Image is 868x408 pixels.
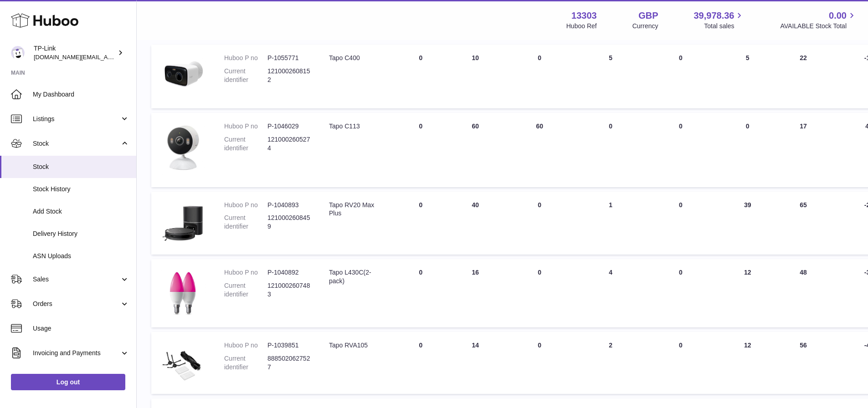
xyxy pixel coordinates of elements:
span: 0 [679,54,683,61]
td: 0 [393,192,448,255]
strong: 13303 [571,10,597,22]
span: AVAILABLE Stock Total [780,22,857,31]
td: 5 [576,45,645,108]
dt: Huboo P no [224,122,267,131]
a: Log out [11,374,125,390]
div: Tapo C400 [329,54,384,62]
td: 0 [393,45,448,108]
dd: P-1046029 [267,122,311,131]
td: 0 [503,192,576,255]
span: Invoicing and Payments [33,349,120,357]
td: 0 [503,259,576,327]
td: 12 [717,259,779,327]
dd: P-1055771 [267,54,311,62]
dt: Current identifier [224,354,267,372]
strong: GBP [638,10,658,22]
span: Stock [33,163,129,171]
dd: 1210002608152 [267,67,311,84]
a: 39,978.36 Total sales [693,10,745,31]
span: 0 [679,122,683,130]
td: 0 [576,113,645,187]
td: 0 [393,259,448,327]
td: 2 [576,332,645,394]
span: Listings [33,115,120,123]
dd: P-1039851 [267,341,311,350]
img: product image [160,122,206,176]
td: 1 [576,192,645,255]
span: Total sales [704,22,745,31]
dt: Huboo P no [224,341,267,350]
td: 56 [779,332,828,394]
span: Delivery History [33,229,129,238]
dd: 1210002608459 [267,214,311,231]
dt: Current identifier [224,214,267,231]
td: 16 [448,259,503,327]
span: ASN Uploads [33,252,129,260]
span: 0.00 [829,10,847,22]
td: 40 [448,192,503,255]
td: 65 [779,192,828,255]
span: 0 [679,342,683,349]
span: Orders [33,300,120,308]
span: Sales [33,275,120,284]
span: [DOMAIN_NAME][EMAIL_ADDRESS][DOMAIN_NAME] [34,53,181,61]
td: 48 [779,259,828,327]
dt: Huboo P no [224,268,267,277]
span: Stock [33,139,120,148]
dt: Current identifier [224,67,267,84]
dd: 8885020627527 [267,354,311,372]
dt: Current identifier [224,135,267,153]
dt: Current identifier [224,281,267,299]
td: 60 [503,113,576,187]
span: Add Stock [33,207,129,216]
dd: 1210002605274 [267,135,311,153]
td: 39 [717,192,779,255]
dd: P-1040893 [267,201,311,209]
td: 0 [717,113,779,187]
img: product image [160,54,206,97]
img: product image [160,201,206,244]
td: 0 [393,113,448,187]
td: 60 [448,113,503,187]
span: 39,978.36 [693,10,734,22]
div: Tapo C113 [329,122,384,131]
img: product image [160,341,206,382]
img: product image [160,268,206,316]
td: 5 [717,45,779,108]
span: My Dashboard [33,90,129,99]
div: Tapo L430C(2-pack) [329,268,384,286]
span: Stock History [33,185,129,194]
span: 0 [679,201,683,209]
dt: Huboo P no [224,201,267,209]
dt: Huboo P no [224,54,267,62]
dd: 1210002607483 [267,281,311,299]
td: 0 [503,45,576,108]
div: Tapo RVA105 [329,341,384,350]
td: 14 [448,332,503,394]
div: Tapo RV20 Max Plus [329,201,384,218]
td: 12 [717,332,779,394]
img: purchase.uk@tp-link.com [11,46,25,60]
div: TP-Link [34,44,116,61]
td: 10 [448,45,503,108]
td: 0 [393,332,448,394]
span: Usage [33,324,129,333]
td: 0 [503,332,576,394]
a: 0.00 AVAILABLE Stock Total [780,10,857,31]
td: 17 [779,113,828,187]
div: Huboo Ref [566,22,597,31]
div: Currency [632,22,658,31]
dd: P-1040892 [267,268,311,277]
td: 4 [576,259,645,327]
td: 22 [779,45,828,108]
span: 0 [679,269,683,276]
